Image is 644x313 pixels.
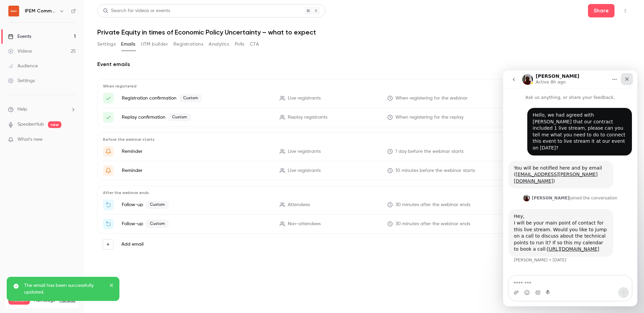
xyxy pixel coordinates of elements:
[8,63,38,69] div: Audience
[173,39,203,50] button: Registrations
[146,201,169,209] span: Custom
[103,199,625,210] li: Thanks for attending {{ event_name }}
[103,190,625,195] p: After the webinar ends
[17,121,44,128] a: SpeakerHub
[8,48,32,55] div: Videos
[121,241,144,248] label: Add email
[122,220,272,228] p: Follow-up
[395,167,475,174] span: 10 minutes before the webinar starts
[209,39,229,50] button: Analytics
[588,4,614,17] button: Share
[288,167,321,174] span: Live registrants
[48,121,61,128] span: new
[395,95,468,102] span: When registering for the webinar
[103,146,625,157] li: Get Ready for '{{ event_name }}' tomorrow!
[103,165,625,176] li: {{ event_name }} is about to go live
[97,39,116,50] button: Settings
[121,39,135,50] button: Emails
[288,221,321,228] span: Non-attendees
[395,221,470,228] span: 30 minutes after the webinar ends
[146,220,169,228] span: Custom
[141,39,168,50] button: UTM builder
[235,39,245,50] button: Polls
[103,137,625,142] p: Before the webinar starts
[8,6,19,16] img: IPEM Community
[68,137,76,143] iframe: Noticeable Trigger
[97,28,631,36] h1: Private Equity in times of Economic Policy Uncertainty – what to expect
[122,113,272,121] p: Replay confirmation
[17,106,27,113] span: Help
[25,8,56,14] h6: IPEM Community
[103,112,625,123] li: Here's your access link to {{ event_name }}!
[395,201,470,208] span: 30 minutes after the webinar ends
[250,39,259,50] button: CTA
[8,33,31,40] div: Events
[97,60,631,68] h2: Event emails
[122,167,272,174] p: Reminder
[288,201,310,208] span: Attendees
[179,94,202,102] span: Custom
[103,7,170,14] div: Search for videos or events
[395,114,464,121] span: When registering for the replay
[288,148,321,155] span: Live registrants
[122,94,272,102] p: Registration confirmation
[103,83,625,89] p: When registered
[8,77,35,84] div: Settings
[103,218,625,229] li: Watch the replay of {{ event_name }}
[103,93,625,104] li: Thank you for registering to {{ event_name }}!
[395,148,464,155] span: 1 day before the webinar starts
[122,201,272,209] p: Follow-up
[503,70,637,306] iframe: Intercom live chat
[17,136,43,143] span: What's new
[288,95,321,102] span: Live registrants
[24,282,105,296] p: The email has been successfully updated.
[168,113,191,121] span: Custom
[288,114,327,121] span: Replay registrants
[8,106,76,113] li: help-dropdown-opener
[109,282,114,290] button: close
[122,148,272,155] p: Reminder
